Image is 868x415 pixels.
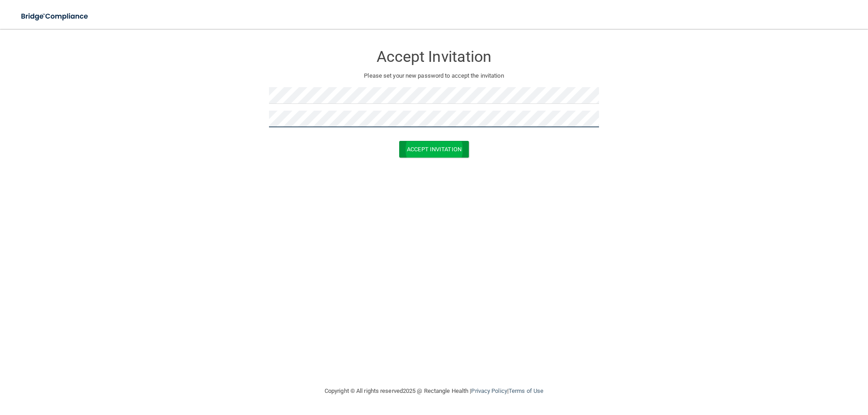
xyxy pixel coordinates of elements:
img: bridge_compliance_login_screen.278c3ca4.svg [14,7,97,26]
h3: Accept Invitation [269,48,599,65]
iframe: Drift Widget Chat Controller [712,351,857,387]
a: Privacy Policy [471,387,507,394]
div: Copyright © All rights reserved 2025 @ Rectangle Health | | [269,377,599,406]
a: Terms of Use [509,387,543,394]
button: Accept Invitation [399,141,469,158]
p: Please set your new password to accept the invitation [276,70,592,81]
